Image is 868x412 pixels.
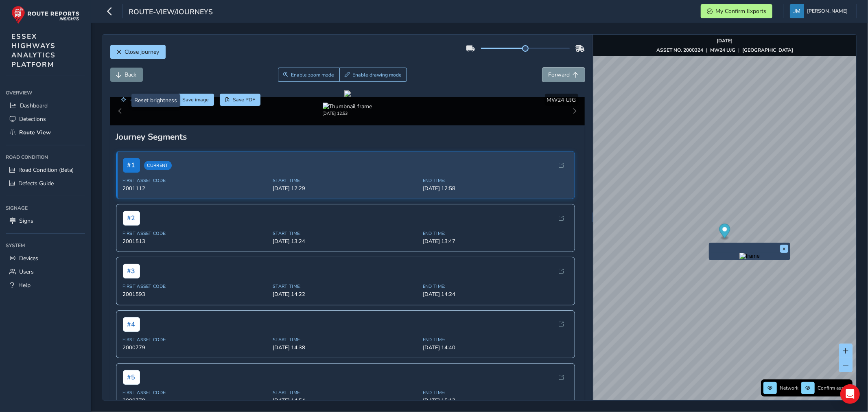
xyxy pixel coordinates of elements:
div: | | [656,47,793,53]
div: Overview [6,87,85,99]
a: Help [6,278,85,292]
span: [DATE] 12:29 [273,185,418,192]
span: Users [19,268,34,276]
span: Start Time: [273,390,418,396]
a: Route View [6,126,85,139]
a: Defects Guide [6,177,85,190]
span: Enable drawing mode [352,72,402,78]
span: 2001112 [123,185,268,192]
span: First Asset Code: [123,337,268,343]
span: My Confirm Exports [715,7,766,15]
span: [DATE] 12:58 [423,185,568,192]
span: Back [125,71,137,79]
span: Start Time: [273,283,418,289]
span: [DATE] 14:22 [273,291,418,298]
span: 2000779 [123,344,268,351]
span: # 5 [123,370,140,385]
span: End Time: [423,283,568,289]
span: First Asset Code: [123,283,268,289]
strong: ASSET NO. 2000324 [656,47,703,53]
span: End Time: [423,390,568,396]
span: [DATE] 14:24 [423,291,568,298]
span: Network [780,385,798,391]
button: Forward [542,68,585,82]
button: Save [169,94,214,106]
span: Start Time: [273,337,418,343]
img: frame [739,253,760,259]
a: Users [6,265,85,278]
button: PDF [220,94,261,106]
span: Save image [182,96,209,103]
button: Zoom [278,68,339,82]
a: Detections [6,112,85,126]
div: System [6,239,85,252]
strong: [GEOGRAPHIC_DATA] [742,47,793,53]
button: Back [110,68,143,82]
span: First Asset Code: [123,178,268,184]
span: Dashboard [20,102,48,110]
span: End Time: [423,178,568,184]
span: [DATE] 13:47 [423,238,568,245]
span: # 2 [123,211,140,226]
span: 2001593 [123,291,268,298]
span: Save PDF [233,96,255,103]
strong: MW24 UJG [710,47,735,53]
div: Journey Segments [116,131,579,142]
span: Road Condition (Beta) [18,166,74,174]
span: End Time: [423,230,568,237]
div: [DATE] 12:53 [323,110,372,116]
span: Current [144,161,172,170]
span: Close journey [125,48,160,56]
span: Start Time: [273,230,418,237]
span: route-view/journeys [129,7,213,18]
div: Open Intercom Messenger [840,384,860,404]
span: End Time: [423,337,568,343]
span: Detections [19,115,46,123]
span: Route View [19,129,51,136]
span: # 3 [123,264,140,278]
div: Map marker [719,224,730,241]
button: x [780,245,788,253]
a: Signs [6,214,85,228]
span: Signs [19,217,33,225]
a: Dashboard [6,99,85,112]
span: Enable zoom mode [291,72,334,78]
span: Forward [549,71,570,79]
strong: [DATE] [717,37,733,44]
span: [DATE] 14:54 [273,397,418,404]
span: 2001513 [123,238,268,245]
button: Draw [339,68,407,82]
span: [DATE] 13:24 [273,238,418,245]
a: Road Condition (Beta) [6,163,85,177]
span: First Asset Code: [123,230,268,237]
span: # 4 [123,317,140,332]
button: [PERSON_NAME] [790,4,851,18]
div: Road Condition [6,151,85,163]
button: Close journey [110,45,166,59]
span: [PERSON_NAME] [807,4,848,18]
button: Preview frame [711,253,788,258]
span: Start Time: [273,178,418,184]
img: rr logo [11,6,79,24]
button: My Confirm Exports [701,4,772,18]
span: # 1 [123,158,140,173]
img: Thumbnail frame [323,103,372,110]
span: Confirm assets [818,385,850,391]
span: Help [18,281,31,289]
span: [DATE] 14:40 [423,344,568,351]
span: [DATE] 15:12 [423,397,568,404]
img: diamond-layout [790,4,804,18]
span: 2000779 [123,397,268,404]
div: Signage [6,202,85,214]
span: ESSEX HIGHWAYS ANALYTICS PLATFORM [11,32,56,69]
span: Defects Guide [18,180,54,187]
span: Devices [19,254,38,262]
span: First Asset Code: [123,390,268,396]
span: MW24 UJG [547,96,576,104]
span: [DATE] 14:38 [273,344,418,351]
a: Devices [6,252,85,265]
